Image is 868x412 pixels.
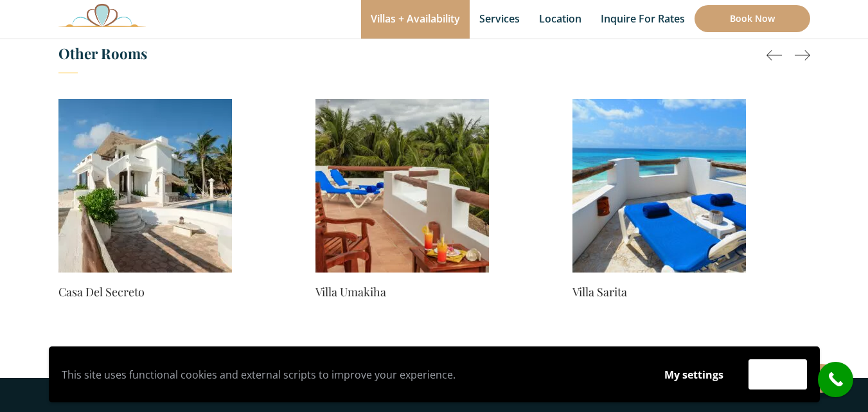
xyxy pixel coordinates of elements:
[315,283,489,301] a: Villa Umakiha
[818,362,853,397] a: call
[652,360,736,390] button: My settings
[572,283,746,301] a: Villa Sarita
[62,365,639,384] p: This site uses functional cookies and external scripts to improve your experience.
[58,40,810,73] h3: Other Rooms
[821,365,850,394] i: call
[58,3,146,27] img: Awesome Logo
[695,5,810,32] a: Book Now
[58,283,232,301] a: Casa Del Secreto
[748,359,807,390] button: Accept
